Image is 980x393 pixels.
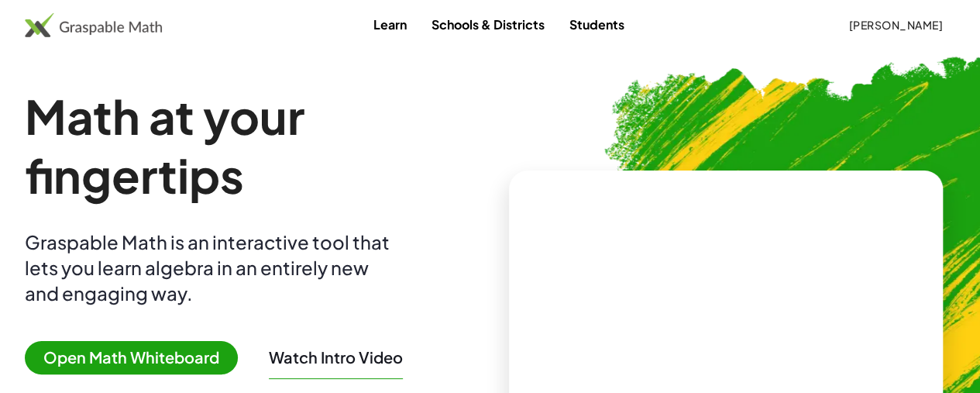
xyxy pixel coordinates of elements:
[419,10,557,39] a: Schools & Districts
[25,87,484,205] h1: Math at your fingertips
[361,10,419,39] a: Learn
[848,18,943,32] span: [PERSON_NAME]
[25,341,238,374] span: Open Math Whiteboard
[610,240,842,356] video: What is this? This is dynamic math notation. Dynamic math notation plays a central role in how Gr...
[25,229,397,306] div: Graspable Math is an interactive tool that lets you learn algebra in an entirely new and engaging...
[269,347,403,367] button: Watch Intro Video
[836,11,955,39] button: [PERSON_NAME]
[557,10,637,39] a: Students
[25,350,250,367] a: Open Math Whiteboard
